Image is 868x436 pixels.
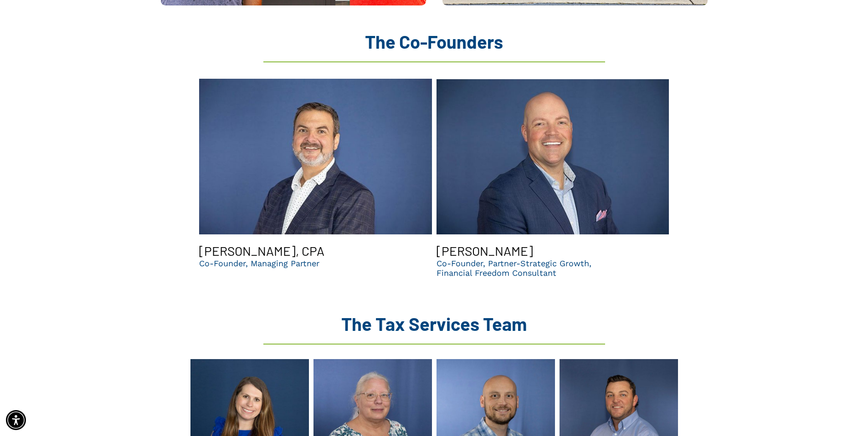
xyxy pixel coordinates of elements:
span: The Tax Services Team [341,313,527,335]
p: Co-Founder, Managing Partner [199,259,319,268]
a: Brent Saunier | CPA | Top dental accountants in GA [199,77,432,236]
p: Financial Freedom Consultant [437,268,591,278]
h3: [PERSON_NAME] [437,243,533,259]
div: Accessibility Menu [6,410,26,430]
a: Chris Sands smiling | Top dental support organization | CPA firm in GA [437,77,669,236]
h3: [PERSON_NAME], CPA [199,243,324,259]
span: The Co-Founders [365,30,503,52]
p: Co-Founder, Partner-Strategic Growth, [437,259,591,268]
